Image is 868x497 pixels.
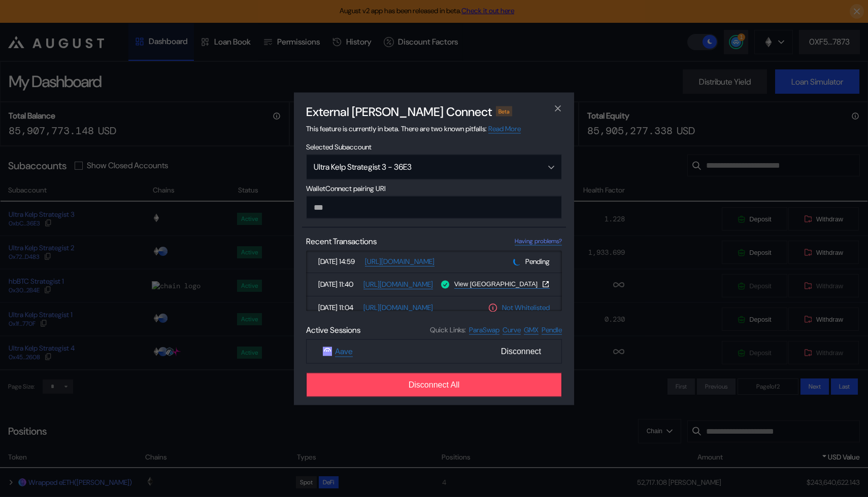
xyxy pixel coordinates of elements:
[318,280,359,289] span: [DATE] 11:40
[306,339,562,363] button: AaveAaveDisconnect
[318,257,361,266] span: [DATE] 14:59
[306,103,492,119] h2: External [PERSON_NAME] Connect
[314,162,528,172] div: Ultra Kelp Strategist 3 - 36E3
[550,100,566,117] button: close modal
[524,325,539,334] a: GMX
[365,256,435,266] a: [URL][DOMAIN_NAME]
[515,237,562,245] a: Having problems?
[454,280,550,288] button: View [GEOGRAPHIC_DATA]
[409,380,460,389] span: Disconnect All
[513,257,521,265] img: pending
[363,302,433,312] a: [URL][DOMAIN_NAME]
[318,303,359,312] span: [DATE] 11:04
[306,154,562,179] button: Open menu
[513,256,550,266] div: Pending
[488,124,521,133] a: Read More
[323,347,332,356] img: Aave
[306,124,521,133] span: This feature is currently in beta. There are two known pitfalls:
[306,183,562,193] span: WalletConnect pairing URI
[502,302,550,312] a: Not Whitelisted
[306,236,377,246] span: Recent Transactions
[335,346,353,357] a: Aave
[503,325,521,334] a: Curve
[306,324,360,335] span: Active Sessions
[496,106,512,116] div: Beta
[306,142,562,151] span: Selected Subaccount
[497,342,545,360] span: Disconnect
[469,325,499,334] a: ParaSwap
[306,372,562,397] button: Disconnect All
[542,325,562,334] a: Pendle
[363,279,433,289] a: [URL][DOMAIN_NAME]
[430,325,466,334] span: Quick Links:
